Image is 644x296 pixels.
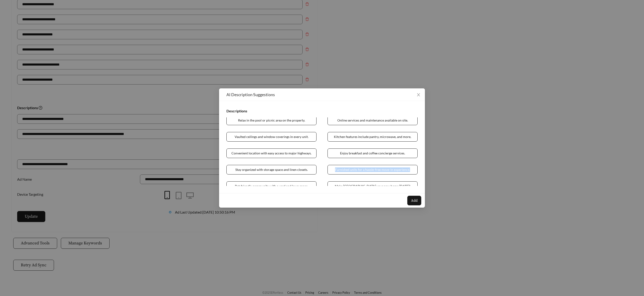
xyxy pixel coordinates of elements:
span: Pet-friendly community with a yard and lawn space. [226,181,317,191]
span: Add [411,198,418,203]
span: Convenient location with easy access to major highways. [226,148,317,158]
span: Kitchen features include pantry, microwave, and more. [327,132,418,142]
span: Stay organized with storage space and linen closets. [226,165,317,174]
span: Relax in the pool or picnic area on the property. [226,116,317,125]
button: Close [412,88,425,101]
button: Add [407,196,421,205]
span: Enjoy breakfast and coffee concierge services. [327,148,418,158]
span: close [416,93,421,97]
span: Vaulted ceilings and window coverings in every unit. [226,132,317,142]
span: Furnished units for a hassle-free move-in experience. [327,165,418,174]
span: Online services and maintenance available on site. [327,116,418,125]
strong: Descriptions [226,109,247,113]
div: AI Description Suggestions [226,92,418,97]
span: Make [GEOGRAPHIC_DATA] your new home [DATE]! [327,181,418,191]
